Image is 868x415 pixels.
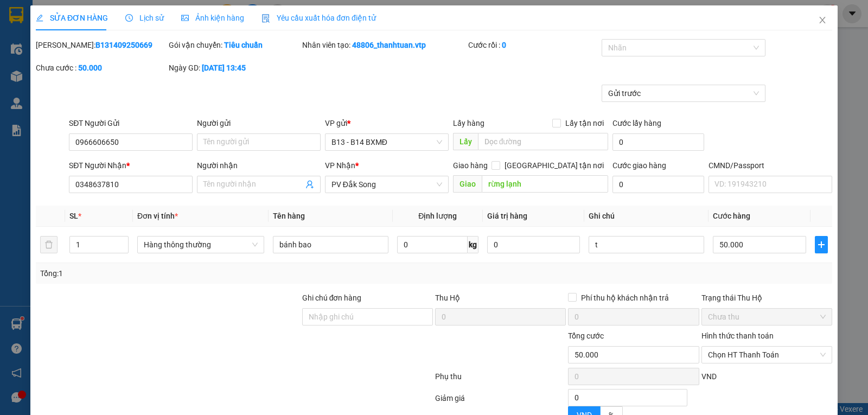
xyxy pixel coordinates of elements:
input: Ghi chú đơn hàng [302,308,433,325]
span: Đơn vị tính [137,212,178,220]
span: Chưa thu [708,309,826,325]
div: VP gửi [325,117,449,129]
span: Nơi nhận: [83,75,100,91]
span: Lấy [453,133,478,150]
div: SĐT Người Gửi [69,117,193,129]
input: Ghi Chú [589,236,704,253]
span: Ảnh kiện hàng [181,14,244,22]
div: Nhân viên tạo: [302,39,467,51]
input: Cước giao hàng [612,176,704,193]
button: delete [40,236,58,253]
span: kg [468,236,478,253]
label: Cước lấy hàng [612,119,661,127]
b: 48806_thanhtuan.vtp [352,41,426,49]
th: Ghi chú [584,206,709,227]
button: Close [807,5,838,36]
input: Dọc đường [478,133,609,150]
div: Người nhận [197,159,321,171]
div: Gói vận chuyển: [169,39,299,51]
div: SĐT Người Nhận [69,159,193,171]
span: edit [36,14,43,22]
span: picture [181,14,189,22]
span: 13:45:40 [DATE] [103,49,153,57]
span: close [818,16,827,24]
div: Người gửi [197,117,321,129]
span: Chọn HT Thanh Toán [708,347,826,363]
div: Chưa cước : [36,62,167,74]
span: B13 - B14 BXMĐ [331,134,442,150]
label: Cước giao hàng [612,161,666,170]
span: Lấy hàng [453,119,484,127]
span: Phí thu hộ khách nhận trả [577,292,673,304]
strong: CÔNG TY TNHH [GEOGRAPHIC_DATA] 214 QL13 - P.26 - Q.BÌNH THẠNH - TP HCM 1900888606 [28,17,88,58]
span: Hàng thông thường [144,237,258,253]
b: 50.000 [78,63,102,72]
span: Cước hàng [713,212,750,220]
div: Tổng: 1 [40,267,336,279]
img: logo [11,24,25,52]
b: [DATE] 13:45 [202,63,246,72]
span: Thu Hộ [435,293,460,302]
label: Hình thức thanh toán [701,331,774,340]
span: Nơi gửi: [11,75,22,91]
div: Ngày GD: [169,62,299,74]
span: plus [815,240,827,249]
b: Tiêu chuẩn [224,41,263,49]
img: qr-code [137,17,153,33]
span: Gửi trước [608,85,759,101]
div: [PERSON_NAME]: [36,39,167,51]
div: Cước rồi : [468,39,599,51]
div: Phụ thu [434,371,567,390]
span: Lấy tận nơi [561,117,608,129]
span: VP Nhận [325,161,355,170]
span: PV Đắk Song [109,76,141,82]
button: plus [815,236,828,253]
img: icon [261,14,270,23]
span: Giao [453,175,482,193]
span: Giao hàng [453,161,488,170]
input: Dọc đường [482,175,609,193]
span: Tên hàng [273,212,305,220]
span: Giá trị hàng [487,212,527,220]
b: B131409250669 [95,41,152,49]
b: 0 [502,41,506,49]
span: user-add [305,180,314,189]
span: Tổng cước [568,331,604,340]
div: CMND/Passport [709,159,832,171]
span: [GEOGRAPHIC_DATA] tận nơi [500,159,608,171]
span: Định lượng [418,212,457,220]
span: PV Đắk Song [331,176,442,193]
span: Yêu cầu xuất hóa đơn điện tử [261,14,376,22]
span: SL [69,212,78,220]
div: Trạng thái Thu Hộ [701,292,832,304]
input: Cước lấy hàng [612,133,704,151]
span: clock-circle [125,14,133,22]
label: Ghi chú đơn hàng [302,293,362,302]
input: VD: Bàn, Ghế [273,236,388,253]
strong: BIÊN NHẬN GỬI HÀNG HOÁ [37,65,126,73]
span: Lịch sử [125,14,164,22]
span: SỬA ĐƠN HÀNG [36,14,108,22]
span: VND [701,372,717,381]
span: B131409250669 [97,41,153,49]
